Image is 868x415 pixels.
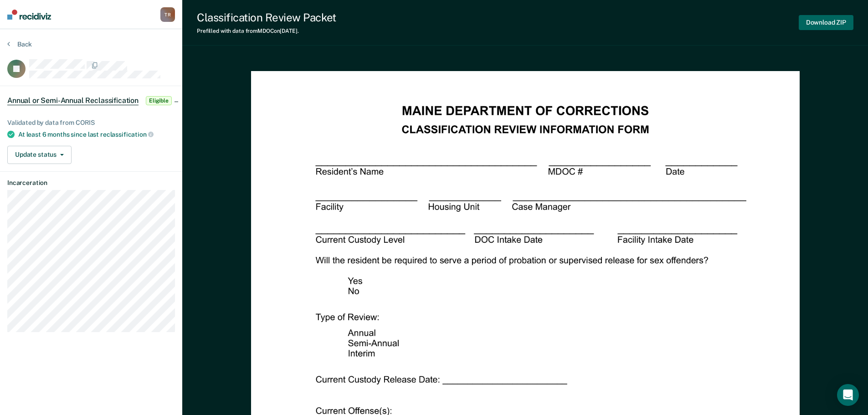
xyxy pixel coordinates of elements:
[7,10,51,20] img: Recidiviz
[7,96,139,105] span: Annual or Semi-Annual Reclassification
[837,384,859,406] div: Open Intercom Messenger
[160,7,175,22] div: T R
[146,96,172,105] span: Eligible
[18,130,175,138] div: At least 6 months since last
[100,131,154,138] span: reclassification
[7,179,175,187] dt: Incarceration
[197,11,336,24] div: Classification Review Packet
[197,28,336,34] div: Prefilled with data from MDOC on [DATE] .
[7,40,32,48] button: Back
[160,7,175,22] button: TR
[7,119,175,127] div: Validated by data from CORIS
[7,146,72,164] button: Update status
[799,15,853,30] button: Download ZIP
